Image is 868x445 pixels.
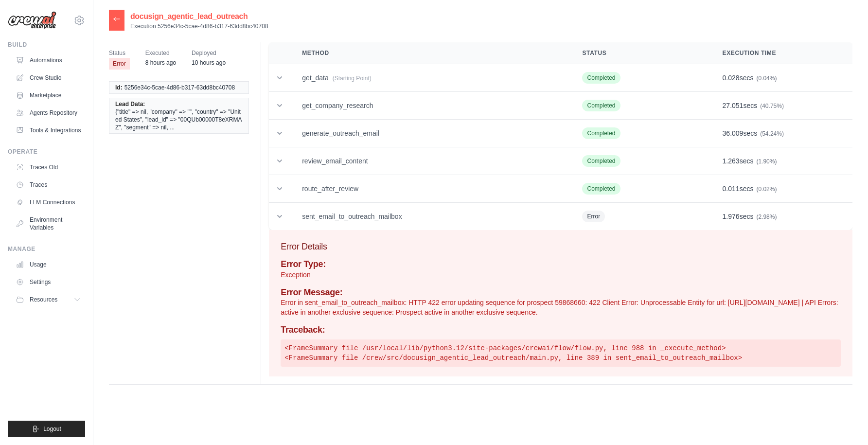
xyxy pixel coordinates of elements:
[582,155,620,167] span: Completed
[130,22,268,30] p: Execution 5256e34c-5cae-4d86-b317-63dd8bc40708
[723,74,740,82] span: 0.028
[12,274,85,290] a: Settings
[290,92,570,120] td: get_company_research
[8,41,85,49] div: Build
[711,64,852,92] td: secs
[281,298,841,317] p: Error in sent_email_to_outreach_mailbox: HTTP 422 error updating sequence for prospect 59868660: ...
[8,11,56,30] img: Logo
[12,123,85,138] a: Tools & Integrations
[12,105,85,121] a: Agents Repository
[192,59,226,66] time: September 24, 2025 at 03:14 IST
[333,75,372,82] span: (Starting Point)
[756,186,777,193] span: (0.02%)
[8,148,85,156] div: Operate
[711,147,852,175] td: secs
[582,100,620,111] span: Completed
[281,259,841,270] h4: Error Type:
[711,203,852,231] td: secs
[570,42,710,64] th: Status
[8,245,85,253] div: Manage
[281,325,841,336] h4: Traceback:
[723,102,744,109] span: 27.051
[12,292,85,307] button: Resources
[8,421,85,437] button: Logout
[145,59,176,66] time: September 24, 2025 at 05:17 IST
[290,203,570,231] td: sent_email_to_outreach_mailbox
[12,195,85,210] a: LLM Connections
[12,257,85,272] a: Usage
[756,214,777,220] span: (2.98%)
[12,212,85,235] a: Environment Variables
[124,84,235,91] span: 5256e34c-5cae-4d86-b317-63dd8bc40708
[12,70,85,86] a: Crew Studio
[723,157,740,165] span: 1.263
[723,185,740,193] span: 0.011
[12,177,85,193] a: Traces
[723,213,740,220] span: 1.976
[290,147,570,175] td: review_email_content
[711,42,852,64] th: Execution Time
[290,120,570,147] td: generate_outreach_email
[582,211,605,222] span: Error
[723,129,744,137] span: 36.009
[760,130,784,137] span: (54.24%)
[582,72,620,84] span: Completed
[30,296,57,303] span: Resources
[281,240,841,253] h3: Error Details
[711,92,852,120] td: secs
[145,48,176,58] span: Executed
[115,108,243,131] span: {"title" => nil, "company" => "", "country" => "United States", "lead_id" => "00QUb00000T8eXRMAZ"...
[290,175,570,203] td: route_after_review
[12,160,85,175] a: Traces Old
[290,42,570,64] th: Method
[43,425,61,433] span: Logout
[582,127,620,139] span: Completed
[281,270,841,280] p: Exception
[130,11,268,22] h2: docusign_agentic_lead_outreach
[290,64,570,92] td: get_data
[582,183,620,195] span: Completed
[760,103,784,109] span: (40.75%)
[756,75,777,82] span: (0.04%)
[109,58,130,70] span: Error
[281,339,841,367] pre: <FrameSummary file /usr/local/lib/python3.12/site-packages/crewai/flow/flow.py, line 988 in _exec...
[12,53,85,68] a: Automations
[192,48,226,58] span: Deployed
[281,287,841,298] h4: Error Message:
[12,88,85,103] a: Marketplace
[711,175,852,203] td: secs
[115,84,123,91] span: Id:
[711,120,852,147] td: secs
[109,48,130,58] span: Status
[115,100,145,108] span: Lead Data:
[756,158,777,165] span: (1.90%)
